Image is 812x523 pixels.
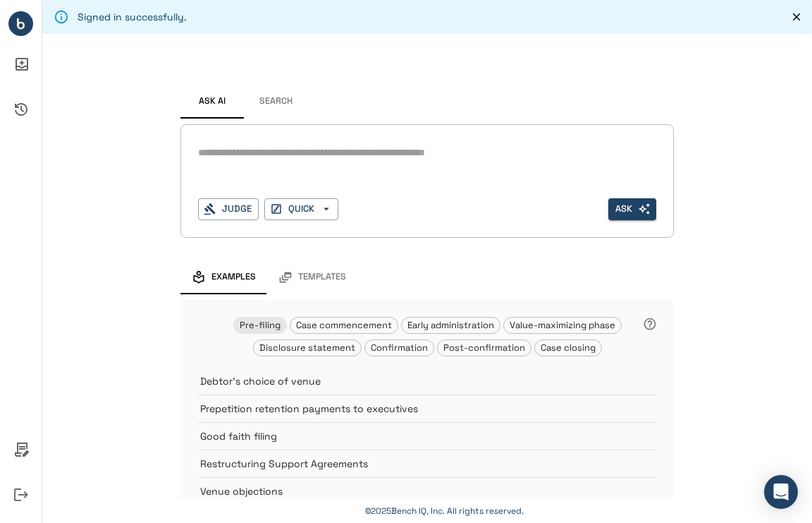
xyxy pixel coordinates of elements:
[264,198,338,220] button: QUICK
[764,475,798,509] div: Open Intercom Messenger
[298,272,346,283] span: Templates
[364,339,434,356] div: Confirmation
[244,85,307,119] button: Search
[608,198,656,220] button: Ask
[253,339,362,356] div: Disclosure statement
[233,317,287,334] div: Pre-filing
[197,422,657,450] div: Good faith filing
[437,339,531,356] div: Post-confirmation
[200,429,622,443] p: Good faith filing
[254,342,361,354] span: Disclosure statement
[535,342,601,354] span: Case closing
[200,457,622,471] p: Restructuring Support Agreements
[211,272,256,283] span: Examples
[608,198,656,220] span: Enter search text
[402,319,500,331] span: Early administration
[197,450,657,477] div: Restructuring Support Agreements
[234,319,286,331] span: Pre-filing
[197,395,657,422] div: Prepetition retention payments to executives
[199,96,226,107] span: Ask AI
[200,484,622,498] p: Venue objections
[200,374,622,388] p: Debtor's choice of venue
[197,368,657,395] div: Debtor's choice of venue
[365,342,433,354] span: Confirmation
[200,402,622,416] p: Prepetition retention payments to executives
[290,317,398,334] div: Case commencement
[534,339,602,356] div: Case closing
[504,319,621,331] span: Value-maximizing phase
[503,317,622,334] div: Value-maximizing phase
[438,342,531,354] span: Post-confirmation
[78,4,187,30] div: Signed in successfully.
[290,319,398,331] span: Case commencement
[401,317,500,334] div: Early administration
[180,260,674,294] div: examples and templates tabs
[197,477,657,505] div: Venue objections
[198,198,259,220] button: Judge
